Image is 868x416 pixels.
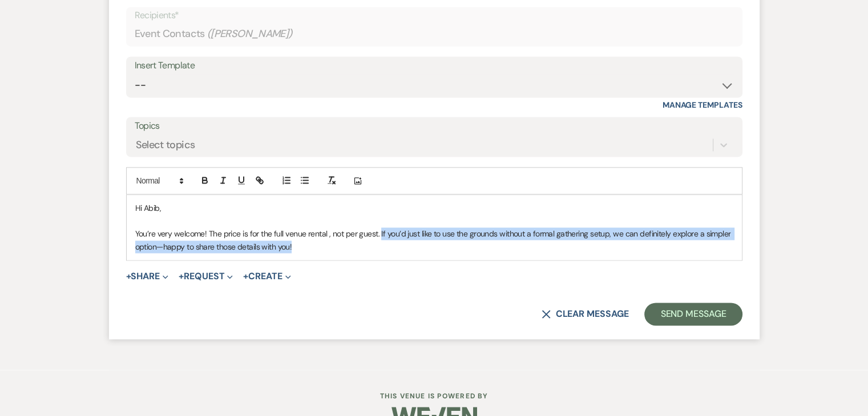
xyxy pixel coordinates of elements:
span: + [243,272,248,281]
button: Create [243,272,290,281]
p: Recipients* [135,8,734,23]
span: + [179,272,184,281]
a: Manage Templates [663,100,742,110]
div: Select topics [136,137,195,153]
p: You’re very welcome! The price is for the full venue rental , not per guest. If you’d just like t... [135,227,733,253]
div: Event Contacts [135,23,734,45]
label: Topics [135,118,734,134]
button: Request [179,272,233,281]
p: Hi Abib, [135,202,733,214]
span: + [126,272,131,281]
button: Clear message [542,309,628,319]
button: Share [126,272,169,281]
div: Insert Template [135,58,734,74]
button: Send Message [644,303,742,325]
span: ( [PERSON_NAME] ) [207,26,293,42]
